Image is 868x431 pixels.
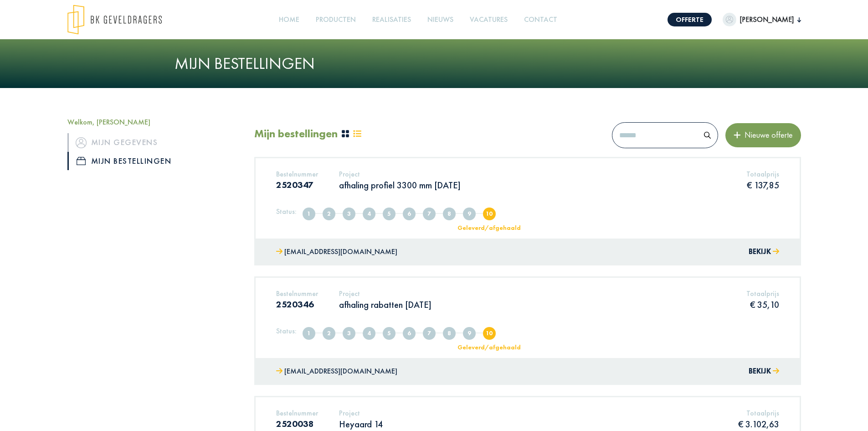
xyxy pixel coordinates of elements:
img: dummypic.png [723,13,736,26]
h5: Project [339,289,431,298]
span: Klaar voor levering/afhaling [463,327,476,340]
a: Realisaties [369,10,415,30]
span: In productie [423,208,436,220]
span: Volledig [323,208,335,220]
h3: 2520347 [276,179,318,190]
p: € 3.102,63 [738,418,779,430]
button: Bekijk [749,365,779,378]
span: In nabehandeling [443,208,456,220]
p: € 137,85 [746,179,779,191]
h3: 2520038 [276,418,318,429]
span: Geleverd/afgehaald [483,208,496,220]
h5: Project [339,170,461,178]
span: Offerte afgekeurd [383,327,395,340]
p: Heyaard 14 [339,418,383,430]
h5: Welkom, [PERSON_NAME] [67,118,241,126]
h5: Bestelnummer [276,170,318,178]
h5: Project [339,409,383,417]
span: Offerte goedgekeurd [403,327,416,340]
h5: Totaalprijs [738,409,779,417]
span: Volledig [323,327,335,340]
button: Bekijk [749,245,779,259]
h5: Bestelnummer [276,289,318,298]
a: iconMijn gegevens [67,133,241,151]
h5: Status: [276,207,297,216]
div: Geleverd/afgehaald [452,224,527,231]
img: icon [77,157,86,165]
a: iconMijn bestellingen [67,152,241,170]
button: Nieuwe offerte [725,123,801,147]
span: In productie [423,327,436,340]
a: Contact [520,10,561,30]
span: Offerte goedgekeurd [403,208,416,220]
button: [PERSON_NAME] [723,13,801,26]
h5: Totaalprijs [746,170,779,178]
a: [EMAIL_ADDRESS][DOMAIN_NAME] [276,365,397,378]
a: Offerte [668,13,712,26]
p: afhaling profiel 3300 mm [DATE] [339,179,461,191]
a: Nieuws [424,10,457,30]
p: € 35,10 [746,299,779,311]
span: Offerte afgekeurd [383,208,395,220]
p: afhaling rabatten [DATE] [339,299,431,311]
span: Offerte in overleg [363,208,375,220]
span: Offerte in overleg [363,327,375,340]
span: Aangemaakt [303,208,315,220]
span: Nieuwe offerte [741,130,793,140]
span: Aangemaakt [303,327,315,340]
span: In nabehandeling [443,327,456,340]
a: Vacatures [466,10,511,30]
h5: Bestelnummer [276,409,318,417]
span: Geleverd/afgehaald [483,327,496,340]
a: Home [275,10,303,30]
h5: Totaalprijs [746,289,779,298]
span: [PERSON_NAME] [736,14,797,25]
h1: Mijn bestellingen [175,54,694,73]
h3: 2520346 [276,299,318,310]
span: Offerte verzonden [343,327,355,340]
img: logo [67,5,162,35]
h5: Status: [276,327,297,335]
a: Producten [312,10,360,30]
a: [EMAIL_ADDRESS][DOMAIN_NAME] [276,245,397,259]
span: Klaar voor levering/afhaling [463,208,476,220]
img: search.svg [704,132,711,139]
span: Offerte verzonden [343,208,355,220]
img: icon [76,137,87,148]
h2: Mijn bestellingen [254,127,338,140]
div: Geleverd/afgehaald [452,344,527,350]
